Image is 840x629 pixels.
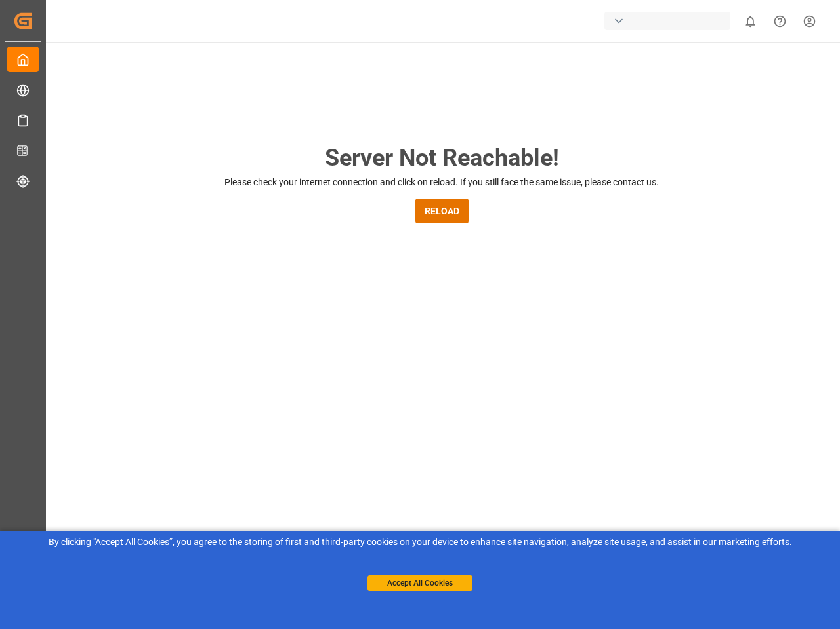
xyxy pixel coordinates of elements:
button: Help Center [765,7,795,36]
button: show 0 new notifications [736,7,765,36]
h2: Server Not Reachable! [325,140,559,176]
div: By clicking "Accept All Cookies”, you agree to the storing of first and third-party cookies on yo... [9,535,831,549]
button: RELOAD [415,199,469,223]
p: Please check your internet connection and click on reload. If you still face the same issue, plea... [224,176,659,189]
button: Accept All Cookies [367,575,472,591]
